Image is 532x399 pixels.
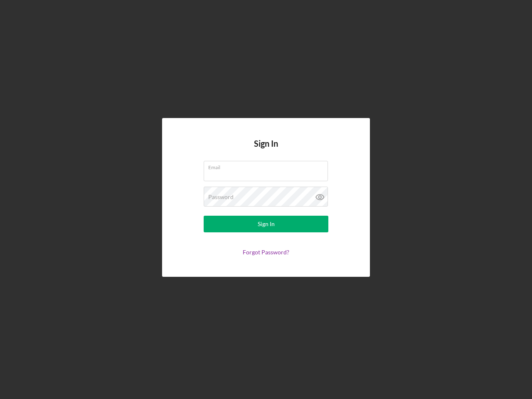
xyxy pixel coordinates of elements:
label: Password [208,194,234,200]
h4: Sign In [254,139,278,161]
div: Sign In [258,216,275,232]
label: Email [208,161,328,170]
button: Sign In [204,216,328,232]
a: Forgot Password? [243,249,289,256]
